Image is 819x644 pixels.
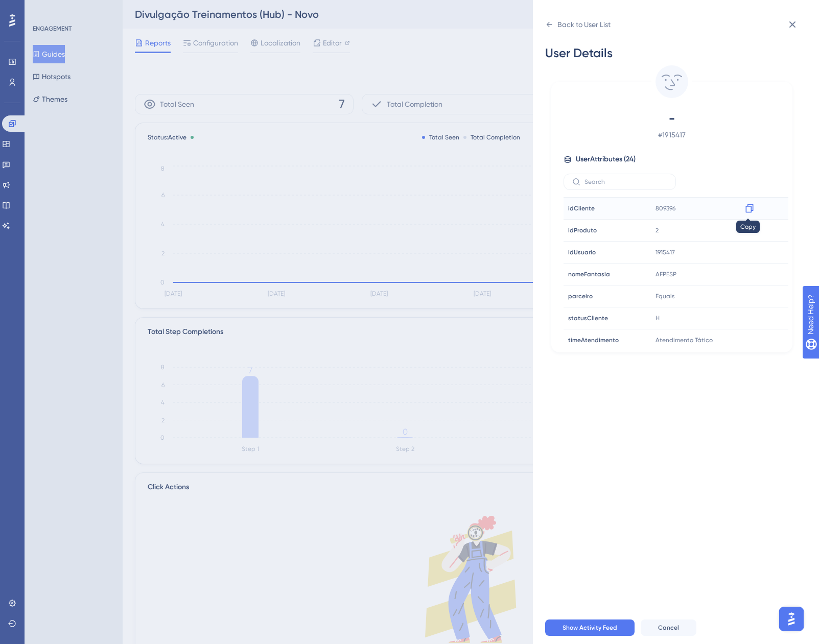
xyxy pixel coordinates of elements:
span: idProduto [568,226,597,234]
span: Equals [656,292,674,300]
iframe: UserGuiding AI Assistant Launcher [776,604,807,634]
span: - [582,110,762,127]
span: H [656,314,660,322]
span: # 1915417 [582,129,762,141]
span: nomeFantasia [568,270,610,278]
div: User Details [545,45,799,61]
span: Cancel [658,624,679,632]
button: Show Activity Feed [545,619,635,636]
span: idUsuario [568,248,596,256]
button: Cancel [641,619,696,636]
div: Back to User List [557,18,611,31]
span: 2 [656,226,659,234]
span: AFPESP [656,270,676,278]
span: Show Activity Feed [563,624,617,632]
span: 1915417 [656,248,675,256]
span: statusCliente [568,314,608,322]
span: parceiro [568,292,593,300]
span: Need Help? [24,3,64,15]
span: 809396 [656,204,675,212]
span: timeAtendimento [568,336,619,344]
span: Atendimento Tático [656,336,713,344]
span: idCliente [568,204,595,212]
span: User Attributes ( 24 ) [576,153,636,165]
input: Search [584,178,667,185]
